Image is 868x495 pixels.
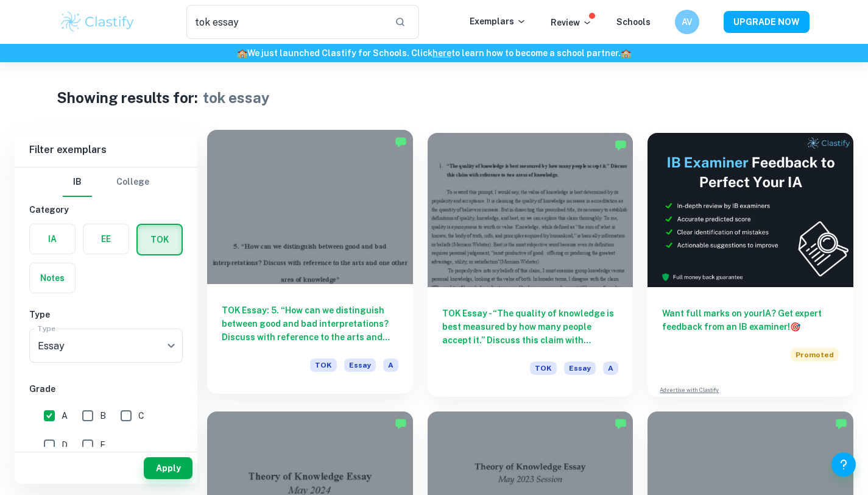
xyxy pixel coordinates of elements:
img: Marked [835,418,847,430]
p: Exemplars [470,15,526,28]
span: B [100,409,106,422]
h6: Want full marks on your IA ? Get expert feedback from an IB examiner! [662,307,839,333]
button: IB [63,168,92,197]
span: TOK [310,358,337,372]
input: Search for any exemplars... [186,5,386,39]
div: Filter type choice [63,168,149,197]
h1: Showing results for: [57,87,198,109]
span: A [62,409,68,422]
h6: Type [29,308,183,321]
img: Marked [615,418,627,430]
span: TOK [530,361,557,375]
span: 🏫 [621,48,631,58]
span: D [62,438,68,452]
a: TOK Essay: 5. “How can we distinguish between good and bad interpretations? Discuss with referenc... [207,133,413,397]
button: Apply [144,457,192,479]
h6: AV [680,15,694,29]
img: Marked [615,139,627,151]
button: UPGRADE NOW [724,11,810,33]
h6: Category [29,203,183,216]
h6: Grade [29,382,183,396]
div: Essay [29,329,183,363]
a: Schools [616,17,651,27]
span: Promoted [791,348,839,361]
span: Essay [344,358,376,372]
h6: TOK Essay: 5. “How can we distinguish between good and bad interpretations? Discuss with referenc... [222,304,398,344]
img: Thumbnail [647,133,853,287]
span: E [100,438,105,452]
button: Help and Feedback [831,452,856,477]
button: College [116,168,149,197]
a: Want full marks on yourIA? Get expert feedback from an IB examiner!PromotedAdvertise with Clastify [647,133,853,397]
a: TOK Essay - “The quality of knowledge is best measured by how many people accept it.” Discuss thi... [428,133,633,397]
h6: We just launched Clastify for Schools. Click to learn how to become a school partner. [2,46,866,60]
button: AV [675,10,699,34]
button: Notes [30,263,75,293]
span: Essay [564,361,596,375]
label: Type [38,323,55,333]
button: TOK [138,225,182,254]
img: Clastify logo [59,10,136,34]
img: Marked [395,136,407,148]
button: IA [30,224,75,254]
span: 🏫 [237,48,247,58]
span: A [603,361,618,375]
button: EE [83,224,129,254]
h1: tok essay [203,87,270,109]
a: Advertise with Clastify [660,386,719,394]
span: C [138,409,144,422]
a: here [432,48,451,58]
span: 🎯 [790,322,800,332]
span: A [383,358,398,372]
img: Marked [395,418,407,430]
h6: Filter exemplars [15,133,197,167]
h6: TOK Essay - “The quality of knowledge is best measured by how many people accept it.” Discuss thi... [442,307,619,347]
p: Review [551,16,592,29]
